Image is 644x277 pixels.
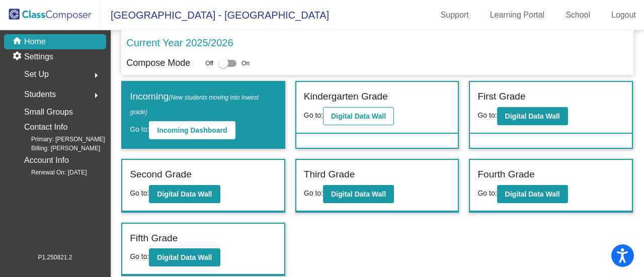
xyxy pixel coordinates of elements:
[331,112,386,120] b: Digital Data Wall
[497,185,568,203] button: Digital Data Wall
[603,7,644,23] a: Logout
[433,7,477,23] a: Support
[149,121,235,139] button: Incoming Dashboard
[304,167,355,182] label: Third Grade
[205,59,213,68] span: Off
[24,36,46,48] p: Home
[24,105,73,119] p: Small Groups
[477,167,534,182] label: Fourth Grade
[477,111,497,119] span: Go to:
[149,185,220,203] button: Digital Data Wall
[15,144,100,153] span: Billing: [PERSON_NAME]
[130,94,259,116] span: (New students moving into lowest grade)
[304,89,388,104] label: Kindergarten Grade
[24,67,49,81] span: Set Up
[157,126,227,134] b: Incoming Dashboard
[505,112,560,120] b: Digital Data Wall
[24,87,56,102] span: Students
[130,231,178,246] label: Fifth Grade
[482,7,553,23] a: Learning Portal
[149,248,220,266] button: Digital Data Wall
[505,190,560,198] b: Digital Data Wall
[130,252,149,260] span: Go to:
[24,153,69,167] p: Account Info
[331,190,386,198] b: Digital Data Wall
[130,167,192,182] label: Second Grade
[323,185,394,203] button: Digital Data Wall
[157,190,212,198] b: Digital Data Wall
[24,120,67,134] p: Contact Info
[557,7,598,23] a: School
[12,51,24,63] mat-icon: settings
[126,35,233,50] p: Current Year 2025/2026
[15,168,87,177] span: Renewal On: [DATE]
[12,36,24,48] mat-icon: home
[126,56,190,70] p: Compose Mode
[304,111,323,119] span: Go to:
[242,59,250,68] span: On
[130,89,277,118] label: Incoming
[101,7,329,23] span: [GEOGRAPHIC_DATA] - [GEOGRAPHIC_DATA]
[323,107,394,125] button: Digital Data Wall
[90,69,102,81] mat-icon: arrow_right
[130,189,149,197] span: Go to:
[15,135,105,144] span: Primary: [PERSON_NAME]
[477,189,497,197] span: Go to:
[90,89,102,102] mat-icon: arrow_right
[477,89,525,104] label: First Grade
[24,51,53,63] p: Settings
[304,189,323,197] span: Go to:
[157,253,212,261] b: Digital Data Wall
[130,125,149,133] span: Go to:
[497,107,568,125] button: Digital Data Wall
